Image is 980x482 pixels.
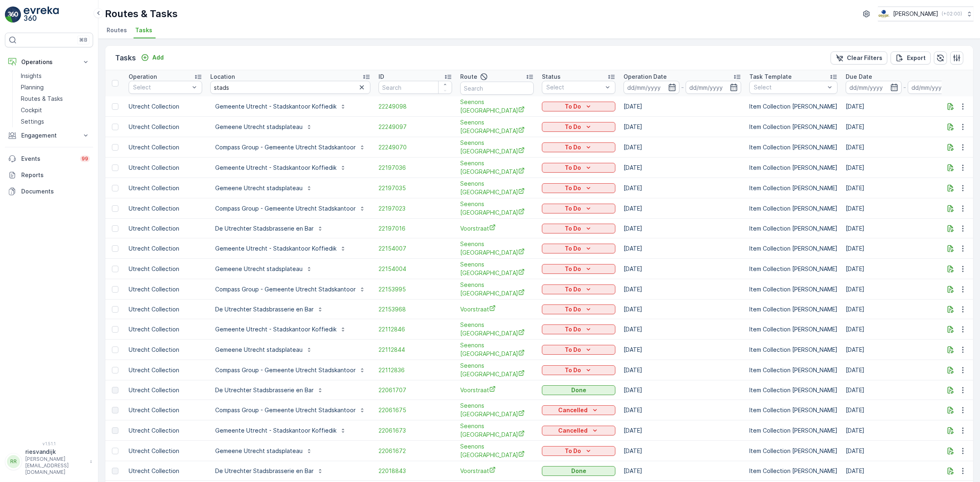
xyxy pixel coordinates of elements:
[565,102,581,111] p: To Do
[129,244,202,253] p: Utrecht Collection
[460,341,534,358] span: Seenons [GEOGRAPHIC_DATA]
[542,163,615,173] button: To Do
[105,7,178,20] p: Routes & Tasks
[21,187,90,195] p: Documents
[379,184,452,192] a: 22197035
[460,180,534,196] a: Seenons Utrecht
[842,219,967,238] td: [DATE]
[112,225,118,232] div: Toggle Row Selected
[112,387,118,393] div: Toggle Row Selected
[5,7,21,23] img: logo
[460,240,534,257] span: Seenons [GEOGRAPHIC_DATA]
[542,385,615,395] button: Done
[210,262,317,275] button: Gemeene Utrecht stadsplateau
[129,285,202,293] p: Utrecht Collection
[25,448,86,456] p: riesvandijk
[749,244,837,253] p: Item Collection [PERSON_NAME]
[903,82,906,92] p: -
[129,386,202,394] p: Utrecht Collection
[842,300,967,319] td: [DATE]
[379,204,452,213] span: 22197023
[842,380,967,400] td: [DATE]
[542,284,615,294] button: To Do
[460,386,534,394] span: Voorstraat
[129,123,202,131] p: Utrecht Collection
[565,244,581,253] p: To Do
[112,347,118,353] div: Toggle Row Selected
[210,364,370,377] button: Compass Group - Gemeente Utrecht Stadskantoor
[129,102,202,111] p: Utrecht Collection
[565,285,581,293] p: To Do
[112,103,118,110] div: Toggle Row Selected
[25,456,86,475] p: [PERSON_NAME][EMAIL_ADDRESS][DOMAIN_NAME]
[619,420,745,441] td: [DATE]
[542,244,615,253] button: To Do
[460,98,534,115] span: Seenons [GEOGRAPHIC_DATA]
[24,7,59,23] img: logo_light-DOdMpM7g.png
[565,184,581,192] p: To Do
[379,386,452,394] a: 22061707
[619,360,745,380] td: [DATE]
[542,73,561,81] p: Status
[379,467,452,475] a: 22018843
[619,117,745,137] td: [DATE]
[112,367,118,373] div: Toggle Row Selected
[210,222,328,235] button: De Utrechter Stadsbrasserie en Bar
[619,178,745,198] td: [DATE]
[21,95,63,103] p: Routes & Tasks
[133,83,189,91] p: Select
[215,224,314,233] p: De Utrechter Stadsbrasserie en Bar
[210,141,370,154] button: Compass Group - Gemeente Utrecht Stadskantoor
[379,265,452,273] a: 22154004
[749,406,837,414] p: Item Collection [PERSON_NAME]
[210,343,317,356] button: Gemeene Utrecht stadsplateau
[107,26,127,34] span: Routes
[749,285,837,293] p: Item Collection [PERSON_NAME]
[460,224,534,233] span: Voorstraat
[831,51,887,64] button: Clear Filters
[565,204,581,213] p: To Do
[619,279,745,300] td: [DATE]
[619,96,745,117] td: [DATE]
[460,281,534,298] span: Seenons [GEOGRAPHIC_DATA]
[565,164,581,172] p: To Do
[460,402,534,418] a: Seenons Utrecht
[842,441,967,461] td: [DATE]
[460,305,534,313] a: Voorstraat
[460,466,534,475] a: Voorstraat
[210,182,317,195] button: Gemeene Utrecht stadsplateau
[215,265,303,273] p: Gemeene Utrecht stadsplateau
[619,137,745,158] td: [DATE]
[112,266,118,272] div: Toggle Row Selected
[460,281,534,298] a: Seenons Utrecht
[681,82,684,92] p: -
[82,155,88,162] p: 99
[460,321,534,338] a: Seenons Utrecht
[215,366,356,374] p: Compass Group - Gemeente Utrecht Stadskantoor
[129,164,202,172] p: Utrecht Collection
[842,198,967,219] td: [DATE]
[129,204,202,213] p: Utrecht Collection
[18,93,93,104] a: Routes & Tasks
[210,444,317,458] button: Gemeene Utrecht stadsplateau
[619,340,745,360] td: [DATE]
[7,455,20,468] div: RR
[129,224,202,233] p: Utrecht Collection
[210,424,351,437] button: Gemeente Utrecht - Stadskantoor Koffiedik
[210,384,328,397] button: De Utrechter Stadsbrasserie en Bar
[379,224,452,233] a: 22197016
[460,422,534,439] a: Seenons Utrecht
[565,366,581,374] p: To Do
[379,123,452,131] span: 22249097
[891,51,931,64] button: Export
[619,198,745,219] td: [DATE]
[215,102,336,111] p: Gemeente Utrecht - Stadskantoor Koffiedik
[129,406,202,414] p: Utrecht Collection
[842,117,967,137] td: [DATE]
[5,167,93,183] a: Reports
[878,7,973,21] button: [PERSON_NAME](+02:00)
